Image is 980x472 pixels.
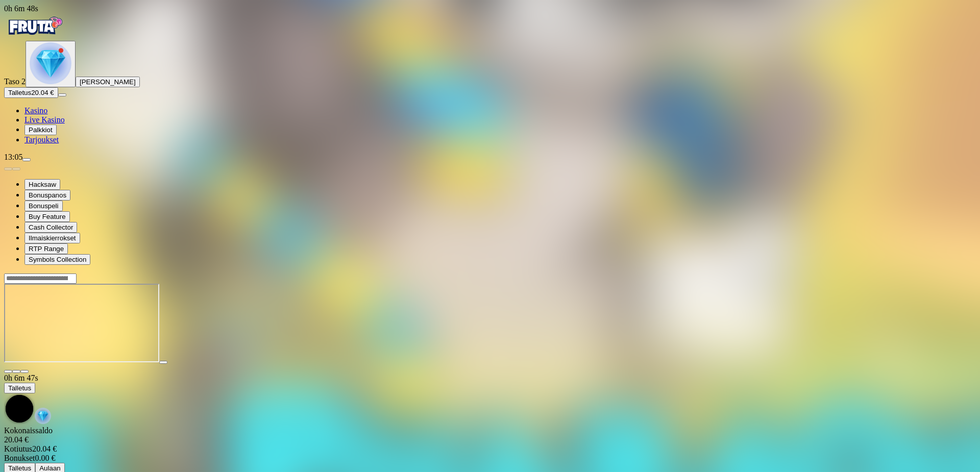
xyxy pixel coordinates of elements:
[4,32,65,40] a: Fruta
[4,454,35,462] span: Bonukset
[29,245,64,253] span: RTP Range
[8,464,31,472] span: Talletus
[4,435,976,444] div: 20.04 €
[4,374,38,382] span: user session time
[4,167,12,170] button: prev slide
[4,426,976,444] div: Kokonaissaldo
[22,158,31,161] button: menu
[4,370,12,373] button: close icon
[24,106,47,115] a: diamond iconKasino
[12,167,20,170] button: next slide
[24,179,60,190] button: Hacksaw
[8,89,31,96] span: Talletus
[4,374,976,426] div: Game menu
[58,93,66,96] button: menu
[24,135,59,144] a: gift-inverted iconTarjoukset
[24,135,59,144] span: Tarjoukset
[4,4,38,13] span: user session time
[26,41,76,87] button: level unlocked
[8,384,31,392] span: Talletus
[24,106,47,115] span: Kasino
[29,234,76,242] span: Ilmaiskierrokset
[20,370,29,373] button: fullscreen icon
[24,254,90,265] button: Symbols Collection
[24,243,68,254] button: RTP Range
[80,78,136,86] span: [PERSON_NAME]
[4,444,32,453] span: Kotiutus
[29,256,86,263] span: Symbols Collection
[4,77,26,86] span: Taso 2
[159,361,167,364] button: play icon
[4,13,976,144] nav: Primary
[4,13,65,39] img: Fruta
[4,444,976,454] div: 20.04 €
[29,202,59,210] span: Bonuspeli
[4,87,58,98] button: Talletusplus icon20.04 €
[4,454,976,463] div: 0.00 €
[24,201,63,211] button: Bonuspeli
[30,42,71,84] img: level unlocked
[76,77,140,87] button: [PERSON_NAME]
[24,115,65,124] span: Live Kasino
[24,115,65,124] a: poker-chip iconLive Kasino
[12,370,20,373] button: chevron-down icon
[4,284,159,362] iframe: Le Pharaoh
[4,153,22,161] span: 13:05
[24,211,70,222] button: Buy Feature
[4,383,35,393] button: Talletus
[24,233,80,243] button: Ilmaiskierrokset
[29,191,66,199] span: Bonuspanos
[29,213,66,220] span: Buy Feature
[24,125,57,135] button: reward iconPalkkiot
[24,190,70,201] button: Bonuspanos
[29,126,53,134] span: Palkkiot
[29,223,73,231] span: Cash Collector
[29,181,56,188] span: Hacksaw
[35,408,51,424] img: reward-icon
[4,274,77,284] input: Search
[39,464,61,472] span: Aulaan
[24,222,77,233] button: Cash Collector
[31,89,54,96] span: 20.04 €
